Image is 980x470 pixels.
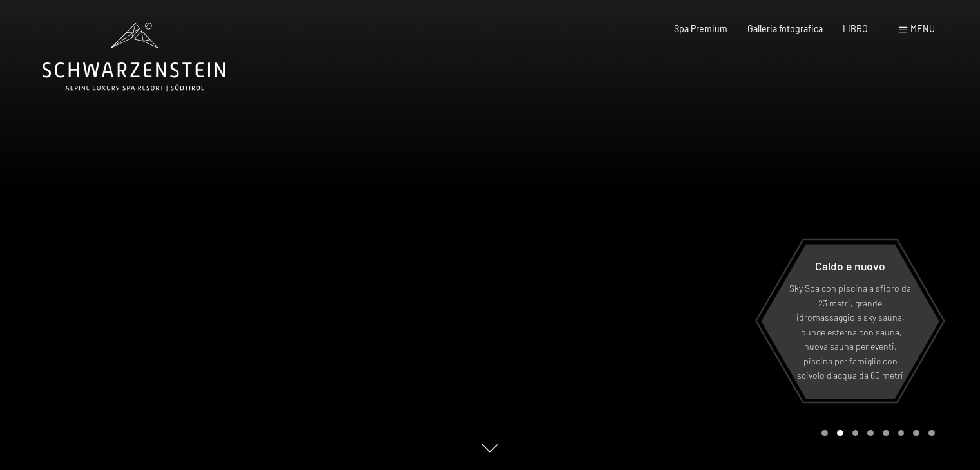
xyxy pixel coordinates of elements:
div: Pagina 5 della giostra [883,430,889,437]
div: Pagina 6 della giostra [898,430,905,437]
a: LIBRO [843,23,868,34]
div: Carousel Page 1 [821,430,828,437]
div: Pagina 3 della giostra [852,430,859,437]
div: Paginazione carosello [817,430,934,437]
font: Caldo e nuovo [815,259,885,273]
div: Pagina 8 della giostra [928,430,935,437]
font: menu [910,23,935,34]
font: Sky Spa con piscina a sfioro da 23 metri, grande idromassaggio e sky sauna, lounge esterna con sa... [789,283,911,381]
a: Spa Premium [674,23,727,34]
div: Carosello Pagina 7 [913,430,919,437]
a: Galleria fotografica [747,23,823,34]
div: Carousel Page 2 (Current Slide) [837,430,843,437]
div: Pagina 4 del carosello [867,430,874,437]
a: Caldo e nuovo Sky Spa con piscina a sfioro da 23 metri, grande idromassaggio e sky sauna, lounge ... [760,243,940,399]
